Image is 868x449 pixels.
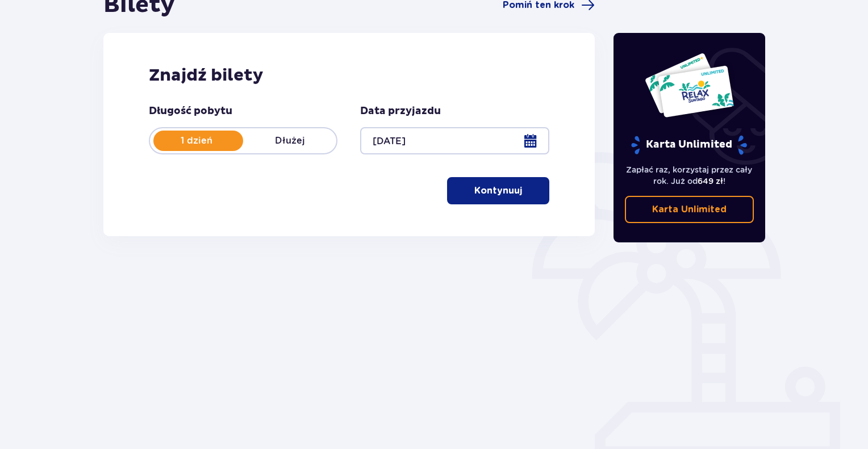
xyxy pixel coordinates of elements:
[447,177,549,204] button: Kontynuuj
[698,177,723,186] span: 649 zł
[360,104,441,118] p: Data przyjazdu
[149,104,232,118] p: Długość pobytu
[630,135,748,155] p: Karta Unlimited
[243,135,336,147] p: Dłużej
[625,196,754,223] a: Karta Unlimited
[625,164,754,187] p: Zapłać raz, korzystaj przez cały rok. Już od !
[474,184,522,197] p: Kontynuuj
[150,135,243,147] p: 1 dzień
[652,203,727,216] p: Karta Unlimited
[149,65,549,86] h2: Znajdź bilety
